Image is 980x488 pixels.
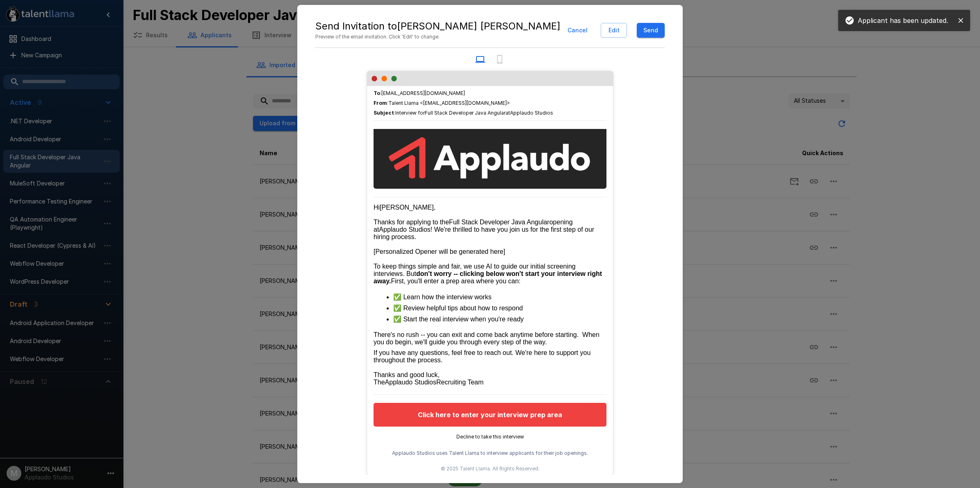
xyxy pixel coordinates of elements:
span: Recruiting Team [436,379,483,386]
span: ! We're thrilled to have you join us for the first step of our hiring process. [374,226,596,240]
p: Applaudo Studios uses Talent Llama to interview applicants for their job openings. [374,449,606,457]
span: Thanks for applying to the [374,219,449,226]
button: Cancel [564,23,591,38]
button: Send [637,23,665,38]
span: Interview for [395,110,425,116]
span: [Personalized Opener will be generated here] [374,248,505,255]
span: Hi [374,204,380,211]
h5: Send Invitation to [PERSON_NAME] [PERSON_NAME] [315,20,561,33]
span: ✅ Learn how the interview works [393,294,492,300]
span: Full Stack Developer Java Angular [449,219,549,226]
button: Edit [601,23,627,38]
span: Thanks and good luck, [374,371,440,378]
img: Talent Llama [374,129,606,187]
span: ✅ Review helpful tips about how to respond [393,305,523,312]
span: : [EMAIL_ADDRESS][DOMAIN_NAME] [374,89,606,97]
span: Applaudo Studios [510,110,553,116]
span: The [374,379,385,386]
strong: don't worry -- clicking below won't start your interview right away. [374,270,604,285]
span: : Talent Llama <[EMAIL_ADDRESS][DOMAIN_NAME]> [374,99,510,107]
b: From [374,100,387,106]
span: Applaudo Studios [379,226,430,233]
span: If you have any questions, feel free to reach out. We're here to support you throughout the process. [374,349,593,364]
span: ✅ Start the real interview when you're ready [393,316,524,323]
p: Decline to take this interview [374,433,606,441]
p: Applicant has been updated. [858,16,948,25]
span: opening at [374,219,574,233]
b: To [374,90,380,96]
p: © 2025 Talent Llama. All Rights Reserved. [374,465,606,472]
span: Full Stack Developer Java Angular [425,110,506,116]
span: There's no rush -- you can exit and come back anytime before starting. When you do begin, we'll g... [374,331,601,346]
span: : [374,109,553,117]
span: First, you'll enter a prep area where you can: [391,278,520,285]
span: To keep things simple and fair, we use AI to guide our initial screening interviews. But [374,263,577,277]
span: at [506,110,510,116]
b: Subject [374,110,394,116]
span: , [434,204,435,211]
button: Click here to enter your interview prep area [374,403,606,427]
button: close [955,14,967,27]
span: [PERSON_NAME] [380,204,434,211]
span: Applaudo Studios [385,379,436,386]
span: Preview of the email invitation. Click 'Edit' to change. [315,33,561,41]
